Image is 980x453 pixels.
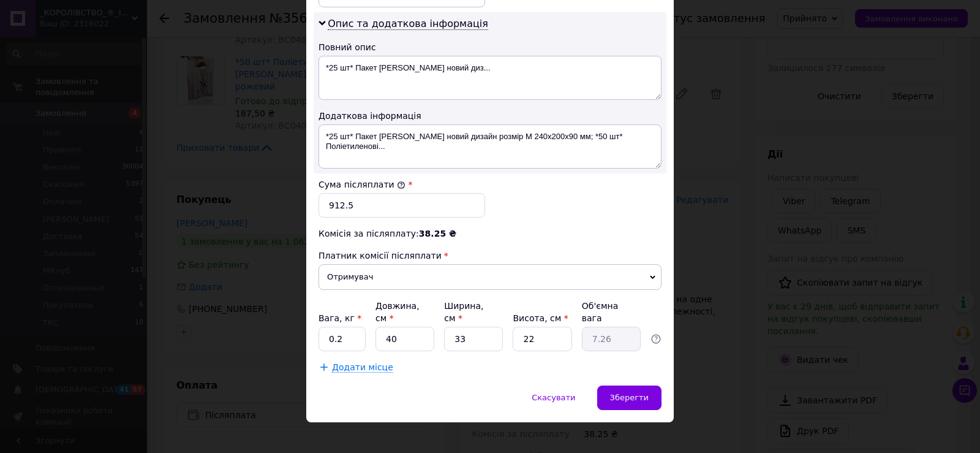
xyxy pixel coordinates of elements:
div: Повний опис [318,41,661,53]
label: Висота, см [513,313,568,323]
span: Отримувач [318,264,661,290]
div: Об'ємна вага [582,300,641,324]
div: Комісія за післяплату: [318,227,661,240]
div: Додаткова інформація [318,110,661,122]
span: 38.25 ₴ [419,229,456,238]
textarea: *25 шт* Пакет [PERSON_NAME] новий диз... [318,56,661,100]
label: Сума післяплати [318,180,405,189]
label: Довжина, см [375,301,420,323]
label: Ширина, см [444,301,483,323]
textarea: *25 шт* Пакет [PERSON_NAME] новий дизайн розмір M 240х200х90 мм; *50 шт* Поліетиленові... [318,124,661,169]
label: Вага, кг [318,313,361,323]
span: Додати місце [332,362,393,373]
span: Платник комісії післяплати [318,251,442,261]
span: Опис та додаткова інформація [328,18,488,30]
span: Зберегти [610,393,649,402]
span: Скасувати [532,393,575,402]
